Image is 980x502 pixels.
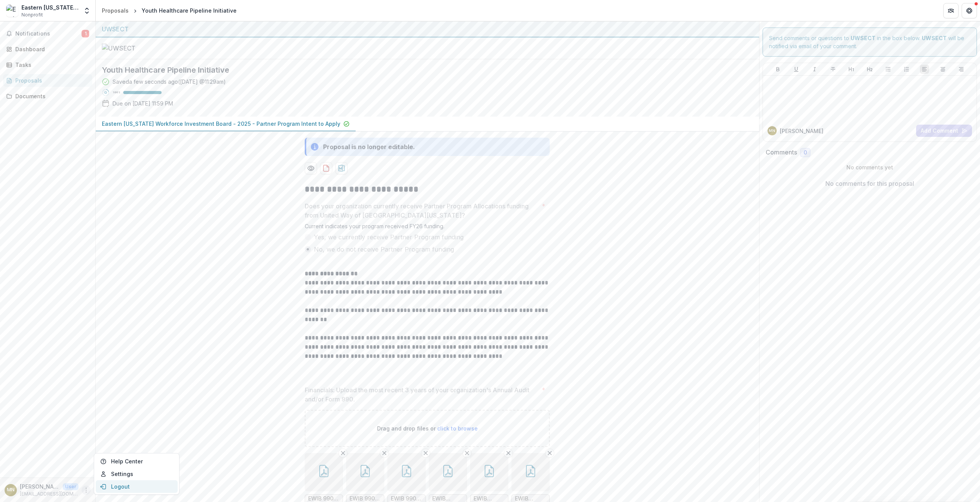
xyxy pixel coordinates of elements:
button: Strike [828,65,838,74]
img: UWSECT [102,44,178,53]
a: Documents [3,90,92,102]
span: EWIB 990 [DATE].pdf [391,496,422,502]
button: Bold [773,65,782,74]
span: EWIB Financial Statements [DATE].pdf [515,496,546,502]
span: EWIB 990 [DATE].pdf [308,496,340,502]
button: Partners [943,3,959,18]
button: Heading 1 [847,65,856,74]
h2: Youth Healthcare Pipeline Initiative [102,65,741,75]
a: Proposals [3,74,92,87]
p: [PERSON_NAME] [20,483,60,491]
p: Due on [DATE] 11:59 PM [113,99,173,107]
button: Notifications1 [3,28,92,40]
p: User [63,483,78,490]
span: Notifications [15,31,82,37]
div: Tasks [15,61,86,69]
button: Remove File [545,448,554,458]
span: No, we do not receive Partner Program funding [314,245,454,254]
button: Open entity switcher [82,3,92,18]
p: Eastern [US_STATE] Workforce Investment Board - 2025 - Partner Program Intent to Apply [102,120,340,128]
p: [EMAIL_ADDRESS][DOMAIN_NAME] [20,491,78,497]
button: Get Help [962,3,977,18]
p: Financials: Upload the most recent 3 years of your organization's Annual Audit and/or Form 990. [305,385,539,404]
span: 0 [804,149,807,156]
button: download-proposal [335,162,348,174]
a: Proposals [99,5,132,16]
div: Send comments or questions to in the box below. will be notified via email of your comment. [763,28,977,57]
button: Bullet List [884,65,893,74]
div: UWSECT [102,24,753,34]
button: Remove File [462,448,472,458]
button: download-proposal [320,162,332,174]
button: Italicize [810,65,819,74]
button: Remove File [380,448,389,458]
p: Does your organization currently receive Partner Program Allocations funding from United Way of [... [305,201,539,220]
strong: UWSECT [851,35,875,41]
button: Remove File [421,448,430,458]
h2: Comments [766,149,797,156]
p: No comments yet [766,163,974,171]
img: Eastern Connecticut Workforce Investment Board [6,5,18,17]
button: Align Right [957,65,966,74]
button: Align Left [920,65,929,74]
span: Yes, we currently receive Partner Program funding [314,232,464,242]
button: Ordered List [902,65,911,74]
span: EWIB Financial Statements [DATE].pdf [474,496,505,502]
strong: UWSECT [922,35,947,41]
div: Michael Nogelo [769,129,775,133]
p: Drag and drop files or [377,424,478,432]
div: Youth Healthcare Pipeline Initiative [142,6,237,15]
p: 100 % [113,90,120,95]
div: Proposals [102,6,129,15]
div: Dashboard [15,45,86,53]
button: Remove File [504,448,513,458]
div: Proposal is no longer editable. [323,142,415,151]
div: Current indicates your program received FY26 funding. [305,223,550,232]
span: EWIB 990 [DATE].pdf [350,496,381,502]
span: EWIB Financial Statements [DATE].pdf [432,496,464,502]
span: click to browse [437,425,478,432]
p: No comments for this proposal [825,179,914,188]
div: Saved a few seconds ago ( [DATE] @ 11:29am ) [113,78,226,86]
p: [PERSON_NAME] [780,127,823,135]
button: More [82,486,91,495]
button: Align Center [938,65,947,74]
div: Documents [15,92,86,100]
div: Proposals [15,76,86,84]
button: Add Comment [916,125,972,137]
a: Dashboard [3,43,92,55]
a: Tasks [3,58,92,71]
span: 1 [82,30,89,37]
button: Preview 3a0fde19-08fa-46cc-8fc3-797bca59f669-0.pdf [305,162,317,174]
button: Underline [792,65,801,74]
div: Michael Nogelo [7,487,15,492]
nav: breadcrumb [99,5,240,16]
div: Eastern [US_STATE] Workforce Investment Board [21,3,78,11]
span: Nonprofit [21,11,43,18]
button: Remove File [338,448,348,458]
button: Heading 2 [865,65,874,74]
